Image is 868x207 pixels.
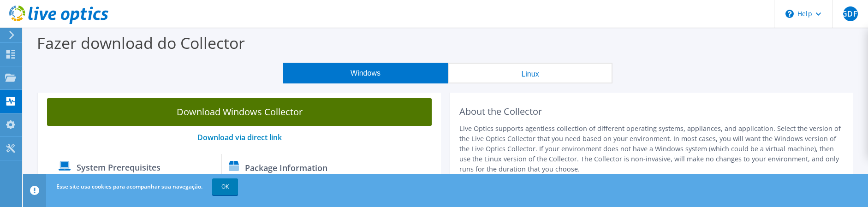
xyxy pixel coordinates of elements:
[283,63,448,83] button: Windows
[56,183,202,190] span: Esse site usa cookies para acompanhar sua navegação.
[197,132,282,142] a: Download via direct link
[448,63,612,83] button: Linux
[37,32,245,53] label: Fazer download do Collector
[459,124,844,174] p: Live Optics supports agentless collection of different operating systems, appliances, and applica...
[245,163,327,172] label: Package Information
[843,6,858,21] span: RGDFO
[459,106,844,117] h2: About the Collector
[77,163,161,172] label: System Prerequisites
[785,10,794,18] svg: \n
[47,98,432,126] a: Download Windows Collector
[212,178,238,195] a: OK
